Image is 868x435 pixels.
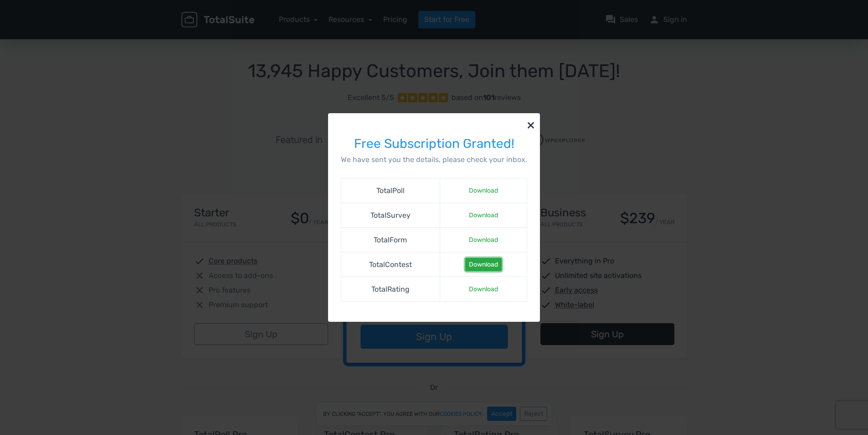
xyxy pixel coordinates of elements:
td: TotalForm [341,228,440,252]
td: TotalSurvey [341,203,440,228]
a: Download [465,233,502,246]
a: Download [465,283,502,296]
h3: Free Subscription Granted! [341,137,527,151]
td: TotalPoll [341,178,440,203]
a: Download [465,209,502,222]
p: We have sent you the details, please check your inbox. [341,154,527,165]
button: × [522,113,540,136]
a: Download [465,258,502,271]
a: Download [465,184,502,197]
td: TotalRating [341,277,440,302]
td: TotalContest [341,252,440,277]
